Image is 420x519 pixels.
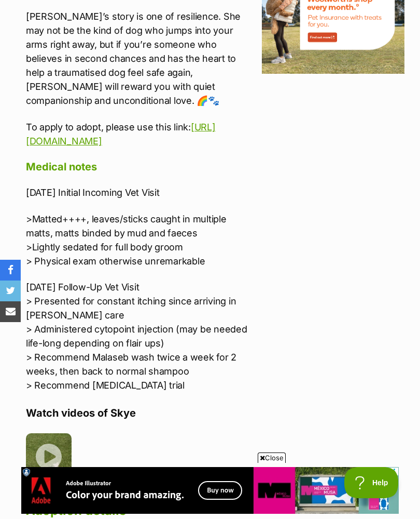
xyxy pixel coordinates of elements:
[26,160,249,174] h4: Medical notes
[26,122,216,147] a: [URL][DOMAIN_NAME]
[26,406,249,420] h4: Watch videos of Skye
[26,120,249,148] p: To apply to adopt, please use this link:
[258,453,286,463] span: Close
[26,433,72,479] img: xvdmqpg0dslxytncckjg.jpg
[26,9,249,108] p: [PERSON_NAME]’s story is one of resilience. She may not be the kind of dog who jumps into your ar...
[21,467,399,514] iframe: Advertisement
[344,467,399,498] iframe: Help Scout Beacon - Open
[26,185,249,199] p: [DATE] Initial Incoming Vet Visit
[26,280,249,392] p: [DATE] Follow-Up Vet Visit > Presented for constant itching since arriving in [PERSON_NAME] care ...
[26,212,249,268] p: >Matted++++, leaves/sticks caught in multiple matts, matts binded by mud and faeces >Lightly seda...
